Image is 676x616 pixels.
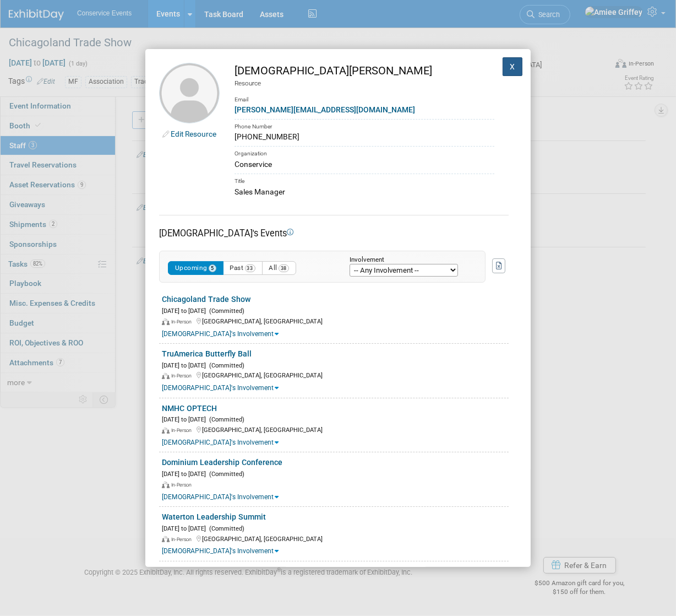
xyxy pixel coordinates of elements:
div: [DATE] to [DATE] [162,360,509,370]
div: [DATE] to [DATE] [162,468,509,479]
div: Resource [235,79,494,88]
span: (Committed) [206,307,244,315]
div: Conservice [235,159,494,170]
div: [DEMOGRAPHIC_DATA][PERSON_NAME] [235,63,494,79]
div: [DATE] to [DATE] [162,523,509,533]
img: In-Person Event [162,536,170,543]
div: Email [235,88,494,104]
div: [GEOGRAPHIC_DATA], [GEOGRAPHIC_DATA] [162,533,509,544]
a: [DEMOGRAPHIC_DATA]'s Involvement [162,493,279,501]
span: In-Person [171,428,195,433]
a: [DEMOGRAPHIC_DATA]'s Involvement [162,384,279,392]
div: Involvement [350,257,468,264]
a: [PERSON_NAME][EMAIL_ADDRESS][DOMAIN_NAME] [235,105,415,114]
span: 38 [279,264,289,272]
span: In-Person [171,482,195,488]
img: In-Person Event [162,318,170,325]
div: [DATE] to [DATE] [162,305,509,316]
span: (Committed) [206,416,244,423]
span: 33 [245,264,255,272]
a: NMHC OPTECH [162,404,217,413]
div: Organization [235,146,494,159]
div: [GEOGRAPHIC_DATA], [GEOGRAPHIC_DATA] [162,424,509,435]
a: Chicagoland Trade Show [162,295,250,304]
div: Sales Manager [235,186,494,198]
a: [DEMOGRAPHIC_DATA]'s Involvement [162,547,279,555]
a: TruAmerica Butterfly Ball [162,349,252,358]
span: 5 [209,264,216,272]
a: Edit Resource [171,129,216,138]
div: [PHONE_NUMBER] [235,131,494,143]
img: In-Person Event [162,428,170,434]
a: [DEMOGRAPHIC_DATA]'s Involvement [162,439,279,446]
span: (Committed) [206,362,244,369]
button: Upcoming5 [168,261,223,275]
div: [GEOGRAPHIC_DATA], [GEOGRAPHIC_DATA] [162,370,509,380]
div: [GEOGRAPHIC_DATA], [GEOGRAPHIC_DATA] [162,316,509,326]
div: Phone Number [235,119,494,132]
img: In-Person Event [162,482,170,488]
button: X [503,57,522,76]
a: Waterton Leadership Summit [162,512,266,521]
a: Dominium Leadership Conference [162,458,282,467]
div: Title [235,174,494,186]
img: Christian Hoegh-Guldberg [159,63,220,123]
button: Past33 [223,261,263,275]
img: In-Person Event [162,373,170,380]
span: In-Person [171,319,195,325]
div: [DATE] to [DATE] [162,414,509,424]
span: In-Person [171,373,195,379]
span: (Committed) [206,525,244,532]
span: In-Person [171,537,195,542]
button: All38 [262,261,297,275]
div: [DEMOGRAPHIC_DATA]'s Events [159,227,509,240]
a: [DEMOGRAPHIC_DATA]'s Involvement [162,330,279,338]
span: (Committed) [206,471,244,478]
